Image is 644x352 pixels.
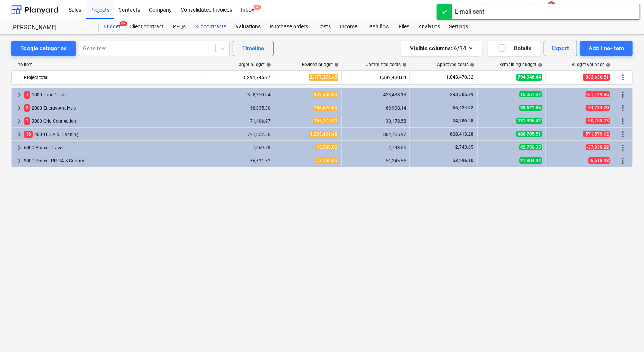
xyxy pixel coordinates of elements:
[516,74,542,81] span: 794,946.44
[24,142,203,154] div: 6000 Project Travel
[446,74,474,80] span: 1,048,470.32
[24,102,203,114] div: 2000 Energy Analysis
[449,131,474,137] span: 608,413.28
[455,7,484,16] div: E-mail sent
[580,41,633,56] button: Add line-item
[237,62,271,67] div: Target budget
[452,158,474,163] span: 53,296.10
[519,105,542,111] span: 93,621.86
[345,132,406,137] div: 804,725.97
[209,158,271,164] div: 66,631.52
[335,19,362,34] a: Income
[544,41,578,56] button: Export
[313,118,338,124] span: 162,175.00
[333,63,339,67] span: help
[168,19,190,34] a: RFQs
[345,145,406,150] div: 2,743.65
[24,91,30,98] span: 3
[604,63,610,67] span: help
[315,157,338,164] span: 73,150.00
[345,92,406,97] div: 423,438.13
[469,63,475,67] span: help
[516,131,542,137] span: 488,705.51
[455,145,474,150] span: 2,743.65
[452,105,474,110] span: 66,424.92
[497,43,532,53] div: Details
[519,157,542,164] span: 21,804.44
[401,63,407,67] span: help
[302,62,339,67] div: Revised budget
[583,131,610,137] span: -571,579.12
[15,117,24,126] span: keyboard_arrow_right
[410,43,473,53] div: Visible columns : 6/14
[209,119,271,124] div: 71,406.97
[15,130,24,139] span: keyboard_arrow_right
[449,92,474,97] span: 293,305.79
[209,145,271,150] div: 7,669.78
[209,105,271,111] div: 68,835.30
[99,19,125,34] a: Budget9+
[618,130,627,139] span: More actions
[265,63,271,67] span: help
[572,62,610,67] div: Budget variance
[24,117,30,125] span: 1
[552,43,569,53] div: Export
[499,62,543,67] div: Remaining budget
[24,128,203,140] div: 4000 ESIA & Planning
[24,115,203,127] div: 3000 Grid Connection
[15,90,24,99] span: keyboard_arrow_right
[618,156,627,165] span: More actions
[366,62,407,67] div: Committed costs
[313,91,338,97] span: 439,500.00
[519,91,542,97] span: 16,061.87
[345,105,406,111] div: 69,998.14
[588,157,610,164] span: -6,518.48
[15,103,24,113] span: keyboard_arrow_right
[586,118,610,124] span: -90,768.03
[15,143,24,152] span: keyboard_arrow_right
[11,24,90,32] div: [PERSON_NAME]
[309,131,338,137] span: 1,293,431.48
[309,74,338,81] span: 2,177,376.48
[231,19,265,34] a: Valuations
[20,43,67,53] div: Toggle categories
[586,105,610,111] span: -94,784.70
[209,71,271,83] div: 1,294,745.97
[15,156,24,165] span: keyboard_arrow_right
[313,105,338,111] span: 163,620.00
[606,316,644,352] div: Chat Widget
[11,41,76,56] button: Toggle categories
[401,41,482,56] button: Visible columns:6/14
[190,19,231,34] a: Subcontracts
[209,132,271,137] div: 721,852.36
[586,144,610,150] span: -37,830.22
[618,143,627,152] span: More actions
[209,92,271,97] div: 358,350.04
[125,19,168,34] a: Client contract
[313,19,335,34] a: Costs
[437,62,475,67] div: Approved costs
[394,19,414,34] a: Files
[583,74,610,81] span: -882,630.51
[519,144,542,150] span: 42,756.35
[265,19,313,34] div: Purchase orders
[24,155,203,167] div: 9000 Project PR, PA & Comms
[242,43,264,53] div: Timeline
[233,41,274,56] button: Timeline
[444,19,473,34] div: Settings
[24,104,30,111] span: 2
[618,117,627,126] span: More actions
[618,73,627,82] span: More actions
[618,90,627,99] span: More actions
[488,41,541,56] button: Details
[414,19,444,34] div: Analytics
[362,19,394,34] a: Cash flow
[254,5,261,10] span: 4
[516,118,542,124] span: 131,996.42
